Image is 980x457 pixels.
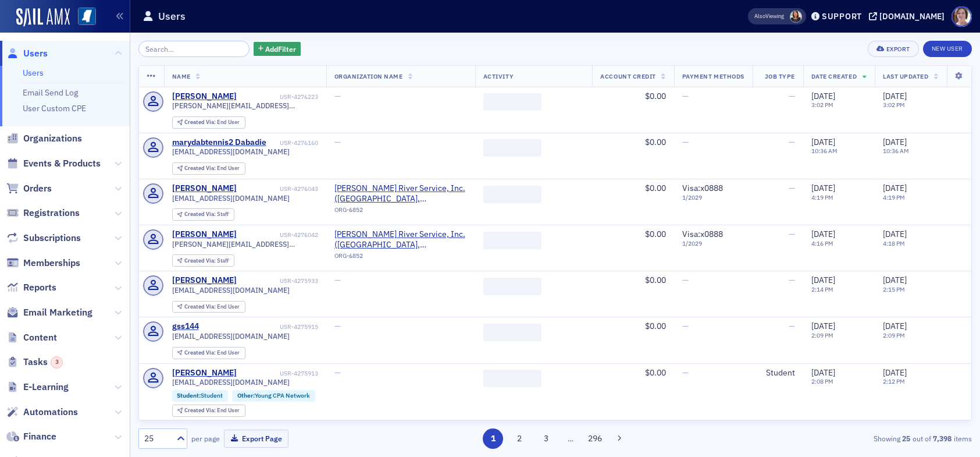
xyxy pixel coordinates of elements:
span: Student : [177,391,201,399]
span: [DATE] [811,137,835,147]
time: 2:12 PM [883,377,905,385]
span: [EMAIL_ADDRESS][DOMAIN_NAME] [172,286,290,295]
time: 10:36 AM [883,147,909,155]
span: — [789,91,795,101]
div: 25 [144,433,170,445]
span: $0.00 [645,275,666,285]
span: Created Via : [184,349,217,356]
span: [DATE] [883,137,907,147]
div: USR-4276223 [238,93,318,101]
time: 10:36 AM [811,147,838,155]
span: Orders [23,182,52,195]
a: [PERSON_NAME] [172,91,237,102]
span: — [334,275,341,285]
span: Created Via : [184,406,217,414]
span: Subscriptions [23,232,81,245]
button: 1 [483,428,503,449]
span: 1 / 2029 [682,240,744,247]
span: Account Credit [600,72,655,80]
a: View Homepage [70,8,96,27]
div: USR-4276042 [238,231,318,239]
a: [PERSON_NAME] [172,183,237,194]
a: Student:Student [177,392,223,399]
span: Terral River Service, Inc. (Vicksburg, MS) [334,183,467,204]
span: — [334,91,341,101]
span: [DATE] [811,275,835,285]
span: Finance [23,430,56,443]
button: 296 [585,428,605,449]
span: ‌ [483,278,541,295]
span: Reports [23,281,56,294]
span: ‌ [483,324,541,341]
time: 4:19 PM [883,193,905,201]
time: 4:16 PM [811,239,833,247]
span: Activity [483,72,514,80]
div: Showing out of items [702,433,972,444]
span: Events & Products [23,157,101,170]
span: Email Marketing [23,306,92,319]
a: gss144 [172,321,199,332]
span: Created Via : [184,118,217,126]
span: Last Updated [883,72,928,80]
span: Date Created [811,72,857,80]
a: Reports [6,281,56,294]
span: Terral River Service, Inc. (Vicksburg, MS) [334,229,467,250]
div: Created Via: Staff [172,208,234,221]
div: End User [184,165,240,172]
a: Tasks3 [6,356,63,369]
span: Registrations [23,207,80,219]
span: Visa : x0888 [682,183,723,193]
span: [DATE] [811,183,835,193]
span: $0.00 [645,183,666,193]
span: ‌ [483,186,541,203]
time: 2:08 PM [811,377,833,385]
span: $0.00 [645,91,666,101]
span: [PERSON_NAME][EMAIL_ADDRESS][DOMAIN_NAME] [172,240,318,249]
div: Export [886,46,910,52]
span: 1 / 2029 [682,194,744,201]
time: 4:19 PM [811,193,833,201]
a: Events & Products [6,157,101,170]
a: [PERSON_NAME] [172,275,237,286]
span: [EMAIL_ADDRESS][DOMAIN_NAME] [172,194,290,203]
div: End User [184,408,240,414]
span: — [682,137,689,147]
span: Add Filter [265,44,296,54]
div: USR-4275915 [201,323,318,331]
div: Also [754,12,765,20]
div: Created Via: End User [172,347,245,359]
span: — [789,275,795,285]
a: Organizations [6,132,82,145]
span: — [789,321,795,331]
button: AddFilter [254,42,301,56]
span: — [789,183,795,193]
span: — [682,275,689,285]
span: Memberships [23,257,80,270]
time: 3:02 PM [883,101,905,109]
a: E-Learning [6,381,69,394]
h1: Users [158,9,186,23]
span: Content [23,331,57,344]
button: Export [868,41,918,57]
div: Staff [184,258,229,264]
div: ORG-6852 [334,206,467,218]
span: — [682,367,689,378]
a: Orders [6,182,52,195]
span: Created Via : [184,164,217,172]
a: Subscriptions [6,232,81,245]
span: Tasks [23,356,63,369]
a: [PERSON_NAME] [172,229,237,240]
a: [PERSON_NAME] River Service, Inc. ([GEOGRAPHIC_DATA], [GEOGRAPHIC_DATA]) [334,183,467,204]
button: 2 [509,428,530,449]
div: End User [184,304,240,310]
a: User Custom CPE [23,103,86,114]
a: Users [23,68,44,78]
span: Organizations [23,132,82,145]
a: marydabtennis2 Dabadie [172,137,266,148]
span: Profile [952,6,972,27]
div: Created Via: End User [172,162,245,175]
a: [PERSON_NAME] [172,368,237,378]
